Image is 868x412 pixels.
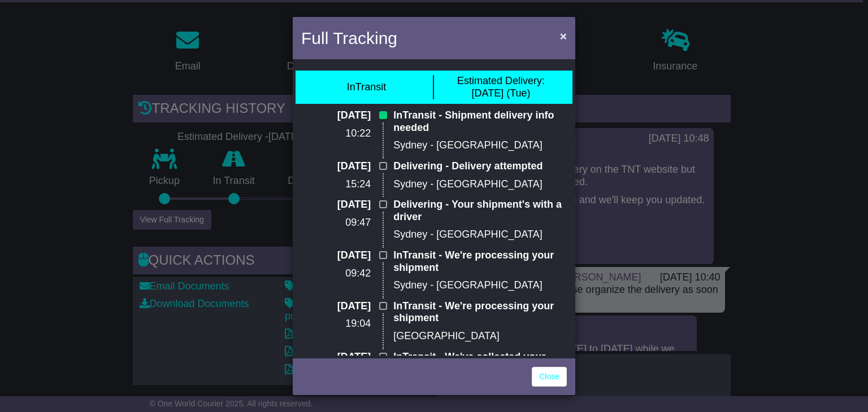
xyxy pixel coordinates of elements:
p: 15:24 [301,178,371,191]
p: 09:47 [301,217,371,229]
p: InTransit - Shipment delivery info needed [393,109,567,134]
p: 19:04 [301,318,371,330]
h4: Full Tracking [301,25,397,51]
p: [DATE] [301,160,371,173]
span: Estimated Delivery: [457,75,545,86]
a: Close [532,367,567,387]
div: [DATE] (Tue) [457,75,545,99]
p: InTransit - We're processing your shipment [393,249,567,274]
p: 10:22 [301,128,371,140]
p: [DATE] [301,109,371,122]
button: Close [554,24,572,47]
p: [DATE] [301,351,371,363]
span: × [560,29,567,42]
p: Delivering - Your shipment's with a driver [393,199,567,223]
p: Sydney - [GEOGRAPHIC_DATA] [393,279,567,292]
p: Sydney - [GEOGRAPHIC_DATA] [393,139,567,152]
p: 09:42 [301,268,371,280]
p: [DATE] [301,199,371,211]
p: [DATE] [301,249,371,262]
p: Sydney - [GEOGRAPHIC_DATA] [393,178,567,191]
p: [GEOGRAPHIC_DATA] [393,330,567,343]
p: Sydney - [GEOGRAPHIC_DATA] [393,229,567,241]
p: [DATE] [301,300,371,313]
div: InTransit [347,81,386,94]
p: InTransit - We've collected your shipment [393,351,567,375]
p: InTransit - We're processing your shipment [393,300,567,325]
p: Delivering - Delivery attempted [393,160,567,173]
